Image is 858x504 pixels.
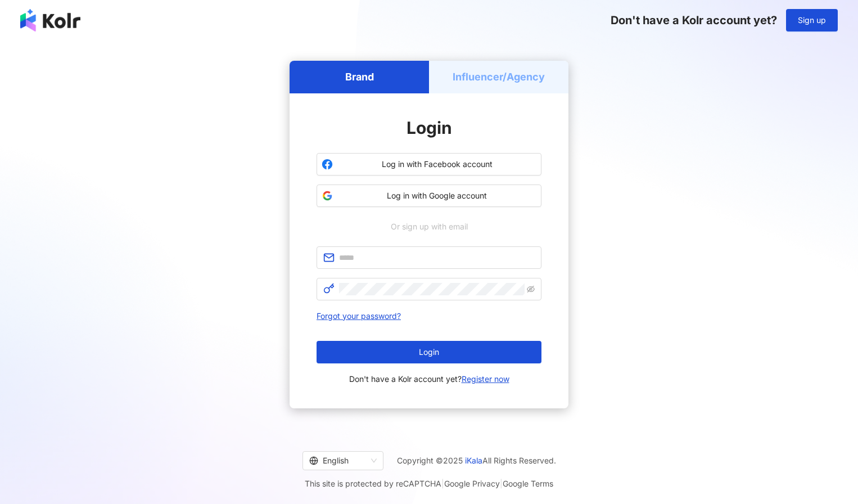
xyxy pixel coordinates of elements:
[444,479,500,488] a: Google Privacy
[407,118,452,138] span: Login
[317,341,541,363] button: Login
[337,190,536,201] span: Log in with Google account
[383,220,476,233] span: Or sign up with email
[337,159,536,170] span: Log in with Facebook account
[20,9,80,31] img: logo
[349,372,509,386] span: Don't have a Kolr account yet?
[317,184,541,207] button: Log in with Google account
[465,456,482,465] a: iKala
[786,9,838,31] button: Sign up
[462,374,509,384] a: Register now
[419,348,439,357] span: Login
[317,153,541,175] button: Log in with Facebook account
[345,70,374,84] h5: Brand
[527,285,535,293] span: eye-invisible
[500,479,503,488] span: |
[397,454,556,467] span: Copyright © 2025 All Rights Reserved.
[611,13,777,27] span: Don't have a Kolr account yet?
[317,311,401,321] a: Forgot your password?
[305,477,553,490] span: This site is protected by reCAPTCHA
[309,452,367,470] div: English
[453,70,545,84] h5: Influencer/Agency
[503,479,553,488] a: Google Terms
[441,479,444,488] span: |
[798,16,826,25] span: Sign up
